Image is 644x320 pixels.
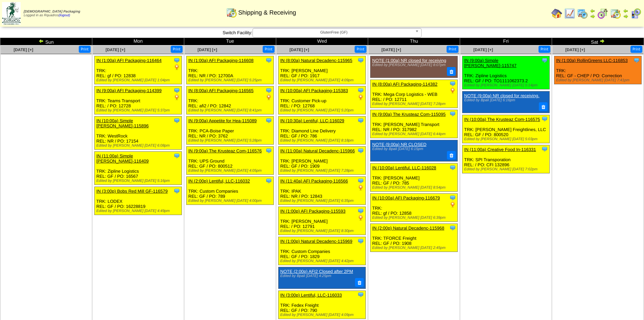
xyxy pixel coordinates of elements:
div: Edited by [PERSON_NAME] [DATE] 8:07pm [372,63,454,67]
div: TRK: Fedex Freight REL: GF / PO: 790 [279,291,366,319]
img: PO [357,214,364,221]
a: IN (10:00a) Lentiful, LLC-116028 [372,165,436,170]
img: Tooltip [357,87,364,94]
button: Delete Note [447,67,456,76]
div: Edited by [PERSON_NAME] [DATE] 6:35pm [280,199,365,203]
div: Edited by [PERSON_NAME] [DATE] 4:09pm [280,78,365,82]
div: TRK: REL: NR / PO: 12700A [187,56,274,84]
img: Tooltip [633,57,640,64]
a: IN (10:00a) Simple [PERSON_NAME]-115896 [96,118,149,128]
a: IN (8:00a) Natural Decadenc-115965 [280,58,352,63]
div: Edited by Bpali [DATE] 4:25pm [280,274,362,278]
img: Tooltip [357,177,364,184]
td: Tue [184,38,276,45]
td: Sun [0,38,92,45]
div: Edited by [PERSON_NAME] [DATE] 8:54pm [372,186,457,190]
img: arrowleft.gif [623,8,628,14]
button: Print [171,46,183,53]
div: Edited by [PERSON_NAME] [DATE] 6:44pm [372,132,457,136]
img: Tooltip [541,57,548,64]
img: Tooltip [449,80,456,87]
a: [DATE] [+] [14,47,33,52]
a: IN (11:00a) Creative Food In-116331 [464,147,536,152]
button: Print [630,46,642,53]
td: Fri [460,38,552,45]
div: Edited by [PERSON_NAME] [DATE] 5:28pm [188,138,273,143]
img: Tooltip [541,146,548,152]
a: IN (9:00a) The Krusteaz Com-116576 [188,148,262,153]
div: Edited by [PERSON_NAME] [DATE] 5:20pm [280,108,365,112]
img: Tooltip [265,87,272,94]
img: PO [357,184,364,191]
a: [DATE] [+] [381,47,401,52]
div: Edited by [PERSON_NAME] [DATE] 7:02pm [464,167,549,171]
a: IN (1:00a) RollinGreens LLC-116853 [556,58,628,63]
span: Shipping & Receiving [238,9,296,16]
img: Tooltip [265,117,272,124]
a: (logout) [58,14,70,17]
span: [DEMOGRAPHIC_DATA] Packaging [24,10,80,14]
a: IN (1:00p) AFI Packaging-115593 [280,209,345,214]
a: IN (11:40a) AFI Packaging-116566 [280,178,348,184]
img: PO [173,94,180,101]
img: Tooltip [357,57,364,64]
div: TRK: Customer Pick-up REL: / PO: 12768 [279,86,366,114]
img: arrowleft.gif [39,38,44,44]
div: TRK: Mega Corp Logistics - WEB REL: / PO: 12711 [371,80,458,108]
a: NOTE (9:00a) NR closed for receiving. [464,93,540,98]
img: PO [449,201,456,208]
div: Edited by [PERSON_NAME] [DATE] 7:28pm [280,169,365,173]
div: TRK: Custom Companies REL: GF / PO: 1829 [279,237,366,265]
div: Edited by [PERSON_NAME] [DATE] 1:04pm [96,78,182,82]
a: IN (1:00a) AFI Packaging-116464 [96,58,162,63]
img: Tooltip [173,152,180,159]
div: Edited by [PERSON_NAME] [DATE] 4:42pm [280,259,365,263]
div: Edited by [PERSON_NAME] [DATE] 7:28pm [372,102,457,106]
div: Edited by [PERSON_NAME] [DATE] 8:30pm [280,229,365,233]
img: calendarinout.gif [610,8,621,19]
div: TRK: REL: afi2 / PO: 12842 [187,86,274,114]
a: [DATE] [+] [565,47,585,52]
div: TRK: Custom Companies REL: GF / PO: 789 [187,177,274,205]
div: Edited by [PERSON_NAME] [DATE] 5:16pm [96,179,182,183]
img: arrowright.gif [590,14,595,19]
div: Edited by [PERSON_NAME] [DATE] 8:41pm [188,108,273,112]
img: Tooltip [357,147,364,154]
a: IN (11:00a) Simple [PERSON_NAME]-116409 [96,153,149,164]
a: NOTE (2:00p) AFI2 Closed after 2PM [280,269,353,274]
div: Edited by [PERSON_NAME] [DATE] 5:03pm [464,137,549,141]
img: PO [265,94,272,101]
div: Edited by [PERSON_NAME] [DATE] 4:00pm [188,199,273,203]
img: Tooltip [173,117,180,124]
img: arrowright.gif [623,14,628,19]
img: PO [357,94,364,101]
div: TRK: Diamond Line Delivery REL: GF / PO: 786 [279,116,366,145]
img: calendarprod.gif [577,8,588,19]
img: Tooltip [541,115,548,122]
a: [DATE] [+] [473,47,493,52]
button: Print [355,46,366,53]
a: IN (9:00a) AFI Packaging-114399 [96,88,162,93]
div: TRK: SPI Transporation REL: / PO: CFI 132896 [462,145,550,173]
a: IN (2:00p) Natural Decadenc-115968 [372,226,444,231]
a: [DATE] [+] [105,47,125,52]
a: IN (3:00p) Bobs Red Mill GF-116579 [96,189,168,194]
img: Tooltip [449,110,456,117]
button: Delete Note [539,102,548,111]
img: Tooltip [265,57,272,64]
img: calendarcustomer.gif [630,8,641,19]
a: IN (1:00a) AFI Packaging-116608 [188,58,254,63]
a: IN (2:00p) Lentiful, LLC-116032 [188,178,250,184]
td: Mon [92,38,184,45]
button: Print [263,46,275,53]
a: NOTE (9:00a) NR CLOSED [372,142,426,147]
a: IN (8:00a) AFI Packaging-116565 [188,88,254,93]
a: IN (11:00a) Natural Decadenc-115966 [280,148,355,153]
a: IN (10:00a) AFI Packaging-116679 [372,195,440,200]
div: TRK: Zipline Logistics REL: GF / PO: TO1111062373.2 [462,56,550,89]
div: TRK: [PERSON_NAME] Freightlines, LLC REL: GF / PO: 800520 [462,115,550,143]
img: Tooltip [449,194,456,201]
div: TRK: [PERSON_NAME] REL: / PO: 12791 [279,207,366,235]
